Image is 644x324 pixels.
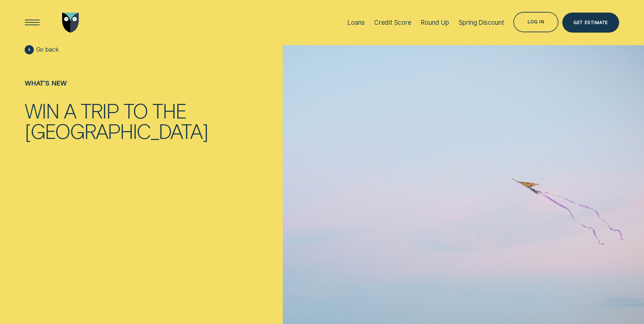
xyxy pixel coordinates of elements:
div: to [124,101,148,121]
button: Log in [513,12,558,32]
button: Open Menu [22,13,42,33]
div: Credit Score [374,19,411,26]
div: Round Up [421,19,449,26]
div: What's new [25,79,208,87]
span: Go back [36,46,59,53]
div: Spring Discount [459,19,504,26]
h1: Win a trip to the Maldives [25,101,208,141]
div: trip [81,101,119,121]
div: a [64,101,76,121]
div: the [152,101,186,121]
div: Loans [347,19,365,26]
img: Wisr [62,13,79,33]
a: Get Estimate [562,13,619,33]
div: Win [25,101,59,121]
a: Go back [25,45,58,54]
div: [GEOGRAPHIC_DATA] [25,121,208,141]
